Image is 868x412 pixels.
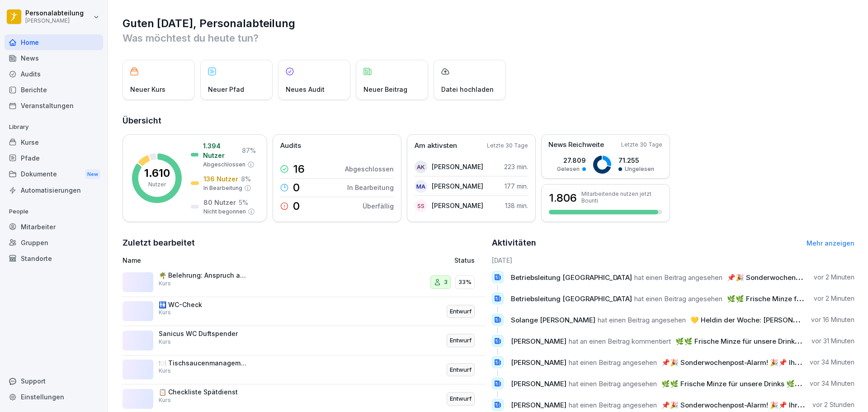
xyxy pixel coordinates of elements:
[450,307,472,316] p: Entwurf
[581,190,662,204] p: Mitarbeitende nutzen jetzt Bounti
[5,150,103,166] a: Pfade
[159,338,171,346] p: Kurs
[505,201,528,210] p: 138 min.
[511,294,632,303] span: Betriebsleitung [GEOGRAPHIC_DATA]
[5,235,103,251] a: Gruppen
[203,198,236,207] p: 80 Nutzer
[454,256,475,265] p: Status
[511,401,566,409] span: [PERSON_NAME]
[807,239,854,247] a: Mehr anzeigen
[159,308,171,317] p: Kurs
[363,85,407,94] p: Neuer Beitrag
[625,165,654,173] p: Ungelesen
[242,146,256,155] p: 87 %
[203,141,239,160] p: 1.394 Nutzer
[5,34,103,50] a: Home
[569,337,671,346] span: hat an einen Beitrag kommentiert
[159,279,171,288] p: Kurs
[548,140,604,150] p: News Reichweite
[450,336,472,345] p: Entwurf
[557,165,580,173] p: Gelesen
[634,273,722,282] span: hat einen Beitrag angesehen
[511,379,566,388] span: [PERSON_NAME]
[450,365,472,374] p: Entwurf
[130,85,165,94] p: Neuer Kurs
[203,174,238,184] p: 136 Nutzer
[25,18,84,24] p: [PERSON_NAME]
[492,256,855,265] h6: [DATE]
[123,16,854,31] h1: Guten [DATE], Personalabteilung
[549,190,577,206] h3: 1.806
[814,273,854,282] p: vor 2 Minuten
[159,330,249,338] p: Sanicus WC Duftspender
[85,169,100,180] div: New
[25,9,84,17] p: Personalabteilung
[511,337,566,346] span: [PERSON_NAME]
[444,278,448,287] p: 3
[5,219,103,235] a: Mitarbeiter
[415,161,427,173] div: AK
[123,355,486,385] a: 🍽️ TischsaucenmanagementKursEntwurf
[5,166,103,183] a: DokumenteNew
[363,201,394,211] p: Überfällig
[159,359,249,367] p: 🍽️ Tischsaucenmanagement
[123,31,854,45] p: Was möchtest du heute tun?
[5,251,103,266] a: Standorte
[203,161,245,169] p: Abgeschlossen
[293,201,300,212] p: 0
[286,85,325,94] p: Neues Audit
[432,162,483,171] p: [PERSON_NAME]
[557,156,586,165] p: 27.809
[293,182,300,193] p: 0
[598,316,686,324] span: hat einen Beitrag angesehen
[810,379,854,388] p: vor 34 Minuten
[415,141,457,151] p: Am aktivsten
[511,358,566,367] span: [PERSON_NAME]
[5,204,103,219] p: People
[5,182,103,198] a: Automatisierungen
[621,141,662,149] p: Letzte 30 Tage
[123,114,854,127] h2: Übersicht
[415,180,427,193] div: MA
[814,294,854,303] p: vor 2 Minuten
[293,164,305,175] p: 16
[5,389,103,405] div: Einstellungen
[159,396,171,404] p: Kurs
[123,326,486,355] a: Sanicus WC DuftspenderKursEntwurf
[159,301,249,309] p: 🚻 WC-Check
[280,141,301,151] p: Audits
[458,278,472,287] p: 33%
[487,142,528,150] p: Letzte 30 Tage
[415,199,427,212] div: SS
[123,297,486,327] a: 🚻 WC-CheckKursEntwurf
[569,358,657,367] span: hat einen Beitrag angesehen
[634,294,722,303] span: hat einen Beitrag angesehen
[159,388,249,396] p: 📋 Checkliste Spätdienst
[5,134,103,150] a: Kurse
[159,367,171,375] p: Kurs
[810,358,854,367] p: vor 34 Minuten
[5,98,103,114] a: Veranstaltungen
[5,373,103,389] div: Support
[208,85,244,94] p: Neuer Pfad
[5,82,103,98] a: Berichte
[450,394,472,403] p: Entwurf
[123,256,350,265] p: Name
[5,66,103,82] a: Audits
[432,181,483,191] p: [PERSON_NAME]
[123,268,486,297] a: 🌴 Belehrung: Anspruch auf bezahlten Erholungsurlaub und [PERSON_NAME]Kurs333%
[811,315,854,324] p: vor 16 Minuten
[5,50,103,66] a: News
[441,85,494,94] p: Datei hochladen
[148,180,166,189] p: Nutzer
[123,237,486,249] h2: Zuletzt bearbeitet
[239,198,248,207] p: 5 %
